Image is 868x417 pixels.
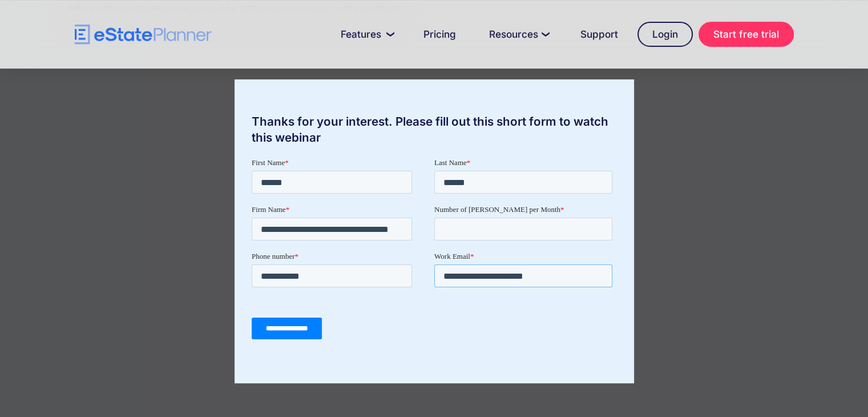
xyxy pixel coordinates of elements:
div: Thanks for your interest. Please fill out this short form to watch this webinar [235,114,634,146]
iframe: Form 0 [252,157,617,349]
a: Resources [475,23,561,46]
a: Pricing [410,23,470,46]
a: Start free trial [699,22,794,47]
a: Login [637,22,693,47]
a: Support [567,23,632,46]
a: home [75,25,212,45]
a: Features [327,23,404,46]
